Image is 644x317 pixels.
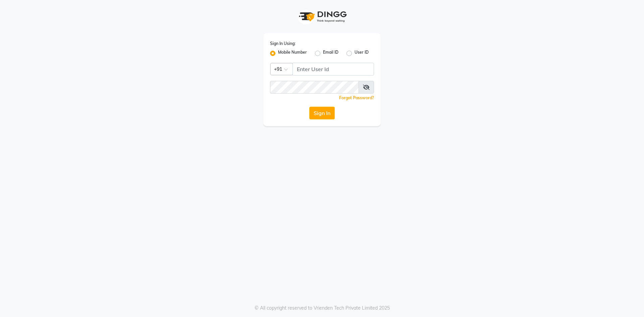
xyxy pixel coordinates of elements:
button: Sign In [309,107,335,119]
label: Sign In Using: [270,41,296,47]
input: Username [292,63,374,75]
label: Mobile Number [278,49,307,57]
label: Email ID [323,49,338,57]
img: logo1.svg [295,7,349,27]
a: Forgot Password? [339,95,374,100]
input: Username [270,81,359,94]
label: User ID [355,49,369,57]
